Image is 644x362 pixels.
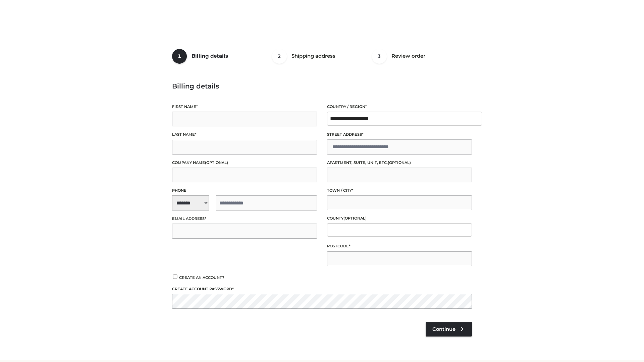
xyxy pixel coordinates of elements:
label: Street address [327,131,472,138]
label: Last name [172,131,317,138]
input: Create an account? [172,275,178,279]
span: (optional) [205,160,228,165]
label: Postcode [327,243,472,249]
span: 1 [172,49,187,64]
span: (optional) [388,160,411,165]
h3: Billing details [172,82,472,90]
label: Town / City [327,187,472,194]
span: Shipping address [291,53,335,59]
label: Create account password [172,286,472,292]
span: 3 [372,49,387,64]
span: 2 [272,49,287,64]
label: Country / Region [327,104,472,110]
label: First name [172,104,317,110]
label: Apartment, suite, unit, etc. [327,160,472,166]
label: Phone [172,187,317,194]
span: Continue [432,326,455,332]
label: County [327,215,472,222]
a: Continue [426,322,472,337]
span: Billing details [192,53,228,59]
label: Company name [172,160,317,166]
span: (optional) [343,216,367,221]
span: Create an account? [179,275,224,280]
label: Email address [172,216,317,222]
span: Review order [391,53,425,59]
